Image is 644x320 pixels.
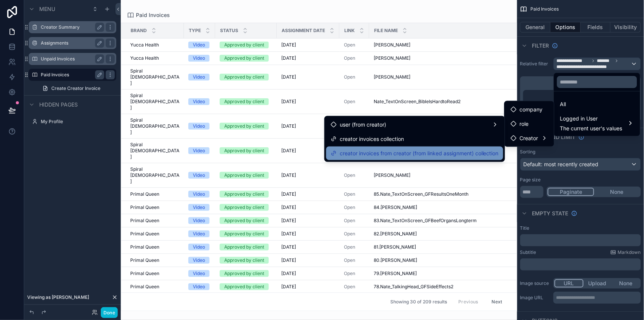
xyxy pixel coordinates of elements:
[340,134,404,144] span: creator invoices collection
[189,28,201,34] span: Type
[131,28,147,34] span: Brand
[220,28,238,34] span: Status
[520,119,529,128] span: role
[390,299,447,305] span: Showing 30 of 209 results
[344,28,355,34] span: Link
[520,105,543,114] span: company
[560,125,622,132] span: The current user's values
[282,28,325,34] span: Assignment Date
[374,28,398,34] span: File Name
[340,149,499,158] span: creator invoices from creator (from linked assignment) collection
[487,296,508,308] button: Next
[340,120,386,129] span: user (from creator)
[560,100,566,109] span: All
[520,134,538,143] span: Creator
[560,114,622,123] span: Logged in User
